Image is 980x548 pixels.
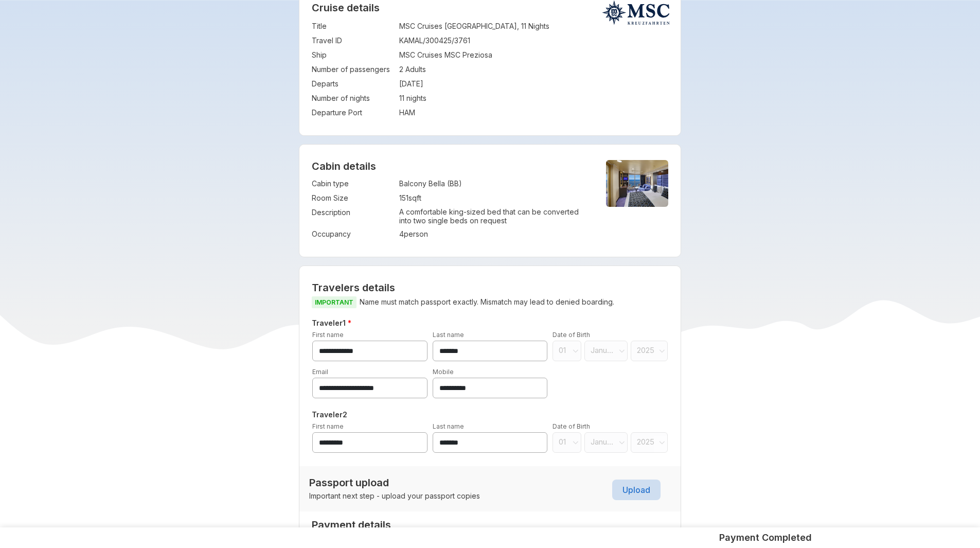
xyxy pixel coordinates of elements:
[637,345,655,356] span: 2025
[394,19,399,33] td: :
[312,77,394,91] td: Departs
[312,296,668,309] p: Name must match passport exactly. Mismatch may lead to denied boarding.
[573,346,579,356] svg: angle down
[312,331,344,339] label: First name
[399,191,589,205] td: 151 sqft
[394,33,399,48] td: :
[312,227,394,241] td: Occupancy
[310,317,670,329] h5: Traveler 1
[312,176,394,191] td: Cabin type
[312,19,394,33] td: Title
[433,368,454,376] label: Mobile
[394,205,399,227] td: :
[310,409,670,421] h5: Traveler 2
[394,105,399,120] td: :
[312,519,513,531] h2: Payment details
[312,281,668,294] h2: Travelers details
[399,176,589,191] td: Balcony Bella (BB)
[312,48,394,62] td: Ship
[399,91,668,105] td: 11 nights
[399,227,589,241] td: 4 person
[637,437,655,447] span: 2025
[399,105,668,120] td: HAM
[591,437,615,447] span: January
[399,77,668,91] td: [DATE]
[399,19,668,33] td: MSC Cruises [GEOGRAPHIC_DATA], 11 Nights
[312,160,668,172] h4: Cabin details
[394,62,399,77] td: :
[312,33,394,48] td: Travel ID
[399,33,668,48] td: KAMAL/300425/3761
[619,437,625,448] svg: angle down
[312,91,394,105] td: Number of nights
[399,207,589,225] p: A comfortable king-sized bed that can be converted into two single beds on request
[394,227,399,241] td: :
[312,2,668,14] h2: Cruise details
[394,77,399,91] td: :
[399,62,668,77] td: 2 Adults
[394,176,399,191] td: :
[309,476,480,489] h2: Passport upload
[573,437,579,448] svg: angle down
[312,105,394,120] td: Departure Port
[312,205,394,227] td: Description
[612,480,661,500] button: Upload
[312,368,328,376] label: Email
[312,191,394,205] td: Room Size
[591,345,615,356] span: January
[559,345,570,356] span: 01
[394,191,399,205] td: :
[433,331,464,339] label: Last name
[659,346,665,356] svg: angle down
[312,62,394,77] td: Number of passengers
[394,48,399,62] td: :
[553,422,590,430] label: Date of Birth
[559,437,570,447] span: 01
[394,91,399,105] td: :
[719,532,812,544] h5: Payment Completed
[619,346,625,356] svg: angle down
[659,437,665,448] svg: angle down
[553,331,590,339] label: Date of Birth
[399,48,668,62] td: MSC Cruises MSC Preziosa
[433,422,464,430] label: Last name
[312,296,357,308] span: IMPORTANT
[312,422,344,430] label: First name
[309,491,480,501] p: Important next step - upload your passport copies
